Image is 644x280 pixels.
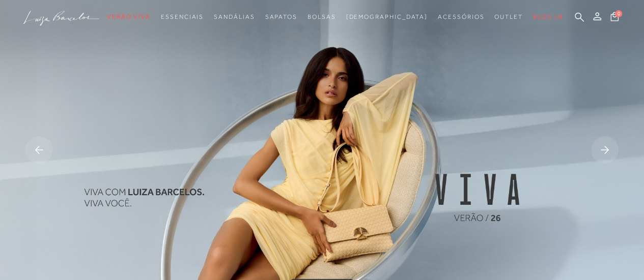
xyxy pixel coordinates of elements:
[214,13,255,20] span: Sandálias
[214,8,255,26] a: categoryNavScreenReaderText
[494,13,523,20] span: Outlet
[161,8,204,26] a: categoryNavScreenReaderText
[307,8,336,26] a: categoryNavScreenReaderText
[107,13,151,20] span: Verão Viva
[607,11,622,25] button: 0
[438,8,484,26] a: categoryNavScreenReaderText
[533,13,563,20] span: BLOG LB
[265,8,297,26] a: categoryNavScreenReaderText
[265,13,297,20] span: Sapatos
[615,10,622,17] span: 0
[346,8,428,26] a: noSubCategoriesText
[307,13,336,20] span: Bolsas
[533,8,563,26] a: BLOG LB
[346,13,428,20] span: [DEMOGRAPHIC_DATA]
[107,8,151,26] a: categoryNavScreenReaderText
[438,13,484,20] span: Acessórios
[161,13,204,20] span: Essenciais
[494,8,523,26] a: categoryNavScreenReaderText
